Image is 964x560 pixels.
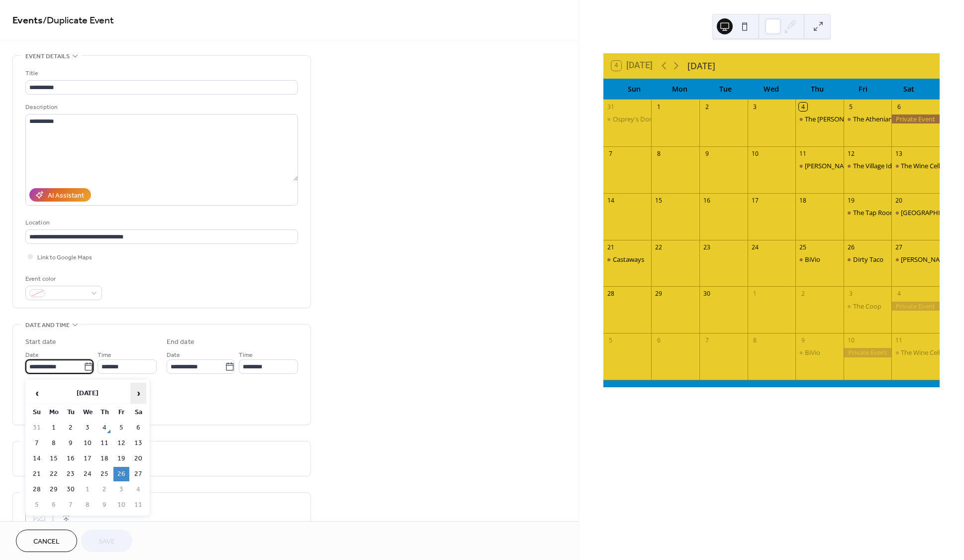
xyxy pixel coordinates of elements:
div: The Wine Cellar [891,348,940,357]
div: Teddy's Bully Bar [891,255,940,264]
div: The Coop [853,302,881,311]
div: The Wine Cellar [891,161,940,170]
th: Sa [130,405,146,420]
span: Date [25,350,39,360]
td: 22 [46,467,62,481]
td: 10 [113,498,129,512]
td: 7 [63,498,79,512]
td: 18 [96,451,112,466]
td: 15 [46,451,62,466]
td: 4 [96,421,112,435]
div: 22 [655,243,663,251]
td: 30 [63,482,79,497]
td: 9 [63,436,79,450]
th: [DATE] [46,383,129,404]
td: 2 [96,482,112,497]
div: 4 [895,290,903,298]
div: Private Event [844,348,892,357]
div: 3 [847,290,855,298]
button: AI Assistant [29,188,91,202]
div: 14 [606,196,615,205]
div: The Athenian [853,114,892,123]
span: Cancel [33,537,60,547]
div: End date [167,337,194,347]
div: 25 [799,243,807,251]
td: 11 [96,436,112,450]
td: 5 [29,498,45,512]
div: 10 [751,149,759,158]
div: 26 [847,243,855,251]
div: Description [25,102,296,112]
span: Date and time [25,320,70,331]
td: 10 [80,436,96,450]
div: 11 [895,336,903,345]
div: 7 [606,149,615,158]
div: The Coop [844,302,892,311]
div: AI Assistant [48,191,84,201]
span: Time [97,350,111,360]
td: 14 [29,451,45,466]
td: 31 [29,421,45,435]
div: Dirty Taco [844,255,892,264]
div: 9 [799,336,807,345]
th: Th [96,405,112,420]
span: Time [239,350,253,360]
div: Private Event [891,302,940,311]
th: Su [29,405,45,420]
td: 23 [63,467,79,481]
td: 3 [80,421,96,435]
div: Title [25,68,296,79]
span: Link to Google Maps [37,252,92,263]
div: 8 [751,336,759,345]
div: 28 [606,290,615,298]
td: 17 [80,451,96,466]
div: The Village Idiot [844,161,892,170]
div: The Wine Cellar [901,161,946,170]
div: 10 [847,336,855,345]
div: 18 [799,196,807,205]
div: 21 [606,243,615,251]
div: Sat [886,79,932,99]
th: Tu [63,405,79,420]
td: 16 [63,451,79,466]
span: Date [167,350,180,360]
span: ‹ [29,383,44,403]
td: 6 [130,421,146,435]
td: 8 [80,498,96,512]
div: Tue [703,79,749,99]
th: We [80,405,96,420]
td: 13 [130,436,146,450]
td: 4 [130,482,146,497]
td: 19 [113,451,129,466]
td: 11 [130,498,146,512]
div: 24 [751,243,759,251]
div: 6 [655,336,663,345]
td: 28 [29,482,45,497]
th: Mo [46,405,62,420]
div: 1 [751,290,759,298]
div: 29 [655,290,663,298]
div: 30 [703,290,711,298]
div: Castaways [603,255,652,264]
td: 7 [29,436,45,450]
div: Danford's [795,161,844,170]
div: BiVio [805,348,820,357]
div: 13 [895,149,903,158]
td: 25 [96,467,112,481]
div: 1 [655,103,663,111]
span: / Duplicate Event [43,11,114,30]
div: The Tap Room [853,208,896,217]
button: Cancel [16,530,77,552]
div: 12 [847,149,855,158]
div: [DATE] [687,59,715,72]
div: BiVio [805,255,820,264]
td: 20 [130,451,146,466]
div: 6 [895,103,903,111]
div: 15 [655,196,663,205]
div: 3 [751,103,759,111]
div: 7 [703,336,711,345]
div: 19 [847,196,855,205]
div: 31 [606,103,615,111]
div: BiVio [795,255,844,264]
